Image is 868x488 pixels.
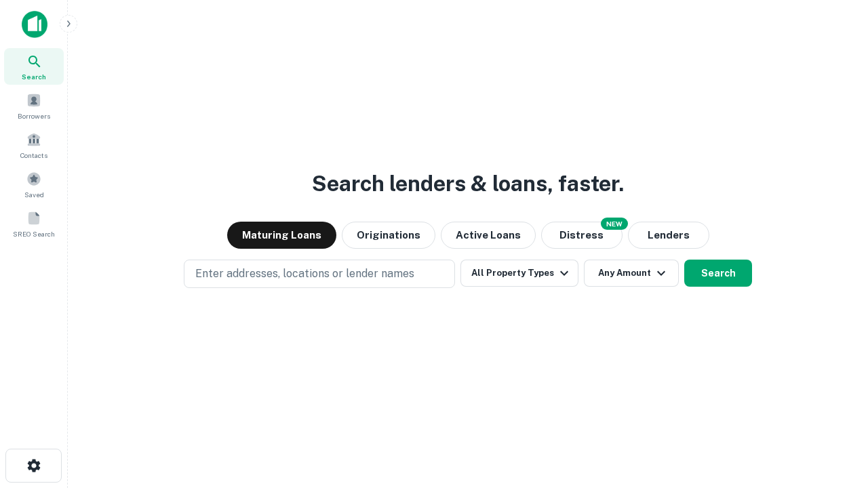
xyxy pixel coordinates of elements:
[584,260,679,287] button: Any Amount
[22,11,47,38] img: capitalize-icon.png
[24,189,44,200] span: Saved
[541,222,623,249] button: Search distressed loans with lien and other non-mortgage details.
[4,205,64,242] a: SREO Search
[312,167,624,200] h3: Search lenders & loans, faster.
[800,380,868,445] iframe: Chat Widget
[684,260,752,287] button: Search
[4,166,64,203] a: Saved
[195,266,414,282] p: Enter addresses, locations or lender names
[184,260,455,288] button: Enter addresses, locations or lender names
[20,150,47,161] span: Contacts
[22,71,46,82] span: Search
[13,228,55,239] span: SREO Search
[601,218,628,230] div: NEW
[628,222,709,249] button: Lenders
[227,222,336,249] button: Maturing Loans
[4,87,64,124] a: Borrowers
[4,127,64,163] a: Contacts
[441,222,536,249] button: Active Loans
[18,110,50,121] span: Borrowers
[342,222,435,249] button: Originations
[460,260,578,287] button: All Property Types
[4,48,64,85] a: Search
